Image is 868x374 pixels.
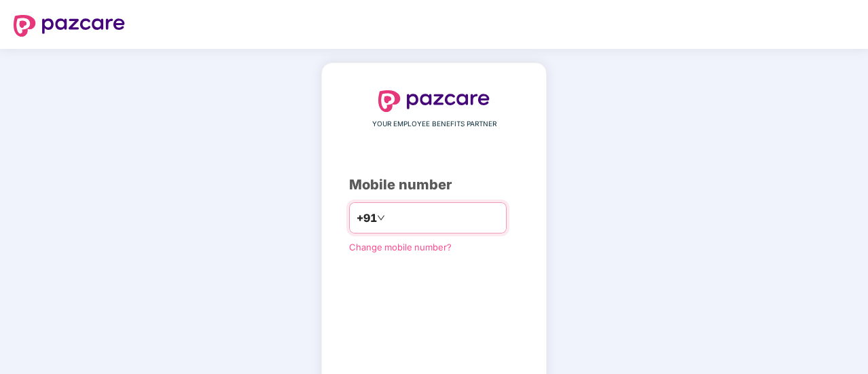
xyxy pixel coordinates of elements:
span: YOUR EMPLOYEE BENEFITS PARTNER [372,119,496,130]
img: logo [378,90,490,112]
a: Change mobile number? [349,242,452,253]
img: logo [14,15,125,37]
span: +91 [357,210,377,227]
span: down [377,214,385,222]
div: Mobile number [349,174,519,195]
